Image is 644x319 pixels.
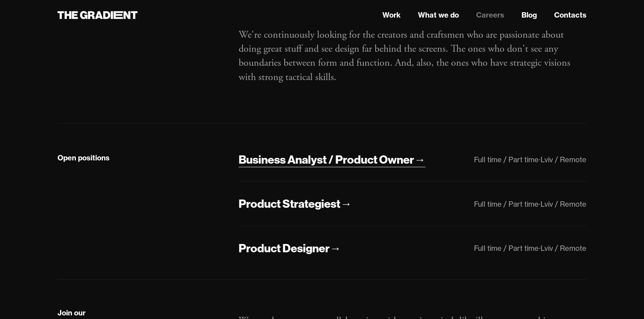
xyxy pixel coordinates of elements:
[540,200,586,208] div: Lviv / Remote
[539,200,540,208] div: ·
[239,241,330,256] div: Product Designer
[239,28,586,84] p: We're continuously looking for the creators and craftsmen who are passionate about doing great st...
[330,241,341,256] div: →
[239,196,340,211] div: Product Strategiest
[57,153,110,162] strong: Open positions
[474,155,539,164] div: Full time / Part time
[239,152,414,167] div: Business Analyst / Product Owner
[239,241,341,256] a: Product Designer→
[540,244,586,253] div: Lviv / Remote
[539,244,540,253] div: ·
[474,200,539,208] div: Full time / Part time
[554,10,586,20] a: Contacts
[540,155,586,164] div: Lviv / Remote
[521,10,537,20] a: Blog
[539,155,540,164] div: ·
[476,10,504,20] a: Careers
[474,244,539,253] div: Full time / Part time
[340,196,352,211] div: →
[239,152,425,168] a: Business Analyst / Product Owner→
[418,10,459,20] a: What we do
[239,196,352,212] a: Product Strategiest→
[414,152,425,167] div: →
[382,10,401,20] a: Work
